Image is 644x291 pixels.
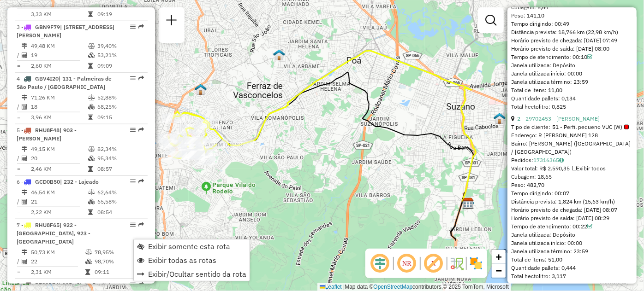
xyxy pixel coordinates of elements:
[511,231,633,239] div: Janela utilizada: Depósito
[88,210,93,215] i: Tempo total em rota
[369,252,391,274] span: Ocultar deslocamento
[22,52,27,58] i: Total de Atividades
[35,281,59,288] span: RTS2D74
[162,11,181,32] a: Nova sessão e pesquisa
[138,24,144,29] em: Rota exportada
[17,221,90,245] span: 7 -
[88,12,93,17] i: Tempo total em rota
[195,83,207,95] img: DS Teste
[320,284,342,290] a: Leaflet
[511,156,633,164] div: Pedidos:
[511,256,633,264] div: Total de itens: 51,00
[195,156,218,165] div: Atividade não roteirizada - ANTONILDO DE QUEIROZ
[511,222,633,231] div: Tempo de atendimento: 00:22
[511,12,544,19] span: Peso: 141,10
[559,157,564,163] i: Observações
[17,61,21,70] td: =
[30,268,85,277] td: 2,31 KM
[511,189,633,198] div: Tempo dirigindo: 00:07
[511,86,633,94] div: Total de itens: 11,00
[511,239,633,247] div: Janela utilizada início: 00:00
[30,188,88,197] td: 46,54 KM
[148,270,246,278] span: Exibir/Ocultar sentido da rota
[97,188,143,197] td: 62,64%
[511,45,633,53] div: Horário previsto de saída: [DATE] 08:00
[423,252,445,274] span: Exibir rótulo
[374,284,413,290] a: OpenStreetMap
[88,104,95,110] i: % de utilização da cubagem
[587,53,592,60] a: Com service time
[17,221,90,245] span: | 922 - [GEOGRAPHIC_DATA], 923 - [GEOGRAPHIC_DATA]
[511,272,633,280] div: Total hectolitro: 3,117
[511,4,549,11] span: Cubagem: 5,64
[35,23,60,30] span: GBN9F79
[30,154,88,163] td: 20
[148,243,230,250] span: Exibir somente esta rota
[552,123,629,131] span: 51 - Perfil pequeno VUC (W)
[492,250,506,264] a: Zoom in
[511,206,633,214] div: Horário previsto de chegada: [DATE] 08:07
[462,198,474,210] img: CDD Suzano
[97,51,143,60] td: 53,21%
[511,181,544,188] span: Peso: 482,70
[30,257,85,266] td: 22
[88,115,93,120] i: Tempo total em rota
[511,131,633,140] div: Endereço: R [PERSON_NAME] 128
[138,179,144,184] em: Rota exportada
[17,23,114,39] span: | [STREET_ADDRESS][PERSON_NAME]
[469,256,483,271] img: Exibir/Ocultar setores
[511,123,633,131] div: Tipo de cliente:
[30,102,88,111] td: 18
[138,222,144,227] em: Rota exportada
[273,49,285,61] img: 607 UDC Full Ferraz de Vasconcelos
[17,208,21,217] td: =
[22,190,27,195] i: Distância Total
[22,95,27,100] i: Distância Total
[317,283,511,291] div: Map data © contributors,© 2025 TomTom, Microsoft
[88,146,95,152] i: % de utilização do peso
[88,43,95,49] i: % de utilização do peso
[88,166,93,172] i: Tempo total em rota
[94,268,139,277] td: 09:11
[231,140,254,149] div: Atividade não roteirizada - JOSE ROBERTO DE SOUZ
[130,179,136,184] em: Opções
[88,63,93,69] i: Tempo total em rota
[22,250,27,255] i: Distância Total
[94,257,139,266] td: 98,70%
[587,223,592,230] a: Com service time
[572,165,606,172] span: Exibir todos
[17,154,21,163] td: /
[494,112,506,124] img: 630 UDC Light WCL Jardim Santa Helena
[17,268,21,277] td: =
[22,156,27,161] i: Total de Atividades
[511,103,633,111] div: Total hectolitro: 0,825
[533,157,564,163] a: 17316365
[17,178,99,185] span: 6 -
[30,51,88,60] td: 19
[97,145,143,154] td: 82,34%
[482,11,500,29] a: Exibir filtros
[511,20,633,28] div: Tempo dirigindo: 00:49
[97,197,143,206] td: 65,58%
[97,102,143,111] td: 68,25%
[97,154,143,163] td: 95,34%
[22,43,27,49] i: Distância Total
[97,164,143,174] td: 08:57
[130,24,136,29] em: Opções
[138,282,144,287] em: Rota exportada
[511,61,633,70] div: Janela utilizada: Depósito
[97,61,143,70] td: 09:09
[35,127,60,134] span: RHU8F48
[85,259,92,264] i: % de utilização da cubagem
[130,127,136,133] em: Opções
[97,113,143,122] td: 09:15
[97,41,143,51] td: 39,40%
[17,102,21,111] td: /
[22,259,27,264] i: Total de Atividades
[134,267,250,281] li: Exibir/Ocultar sentido da rota
[17,127,77,142] span: 5 -
[22,104,27,110] i: Total de Atividades
[97,10,143,19] td: 09:19
[17,75,112,90] span: 4 -
[17,197,21,206] td: /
